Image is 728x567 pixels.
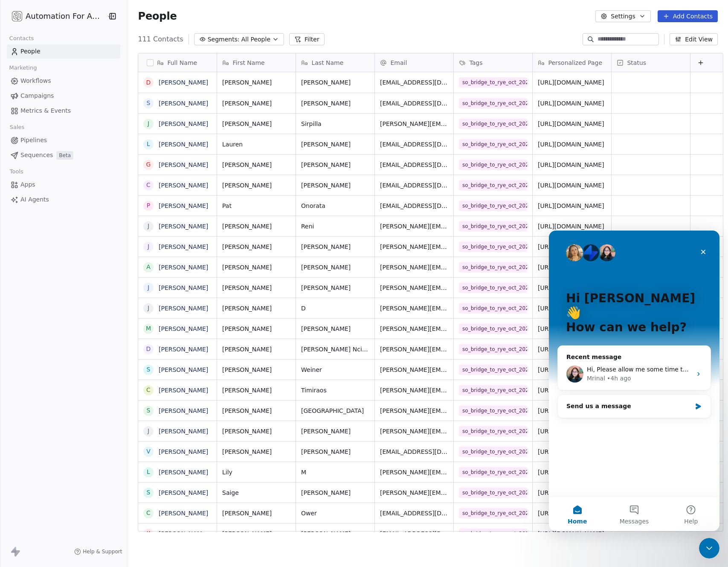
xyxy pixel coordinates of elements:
[380,181,448,190] span: [EMAIL_ADDRESS][DOMAIN_NAME]
[459,160,527,170] span: so_bridge_to_rye_oct_2025
[159,243,208,250] a: [PERSON_NAME]
[147,201,150,210] div: P
[301,161,369,169] span: [PERSON_NAME]
[222,120,290,128] span: [PERSON_NAME]
[222,99,290,108] span: [PERSON_NAME]
[301,120,369,128] span: Sirpilla
[459,529,527,539] span: so_bridge_to_rye_oct_2025
[159,100,208,107] a: [PERSON_NAME]
[159,223,208,230] a: [PERSON_NAME]
[301,468,369,476] span: M
[658,10,718,22] button: Add Contacts
[20,76,51,85] span: Workflows
[380,283,448,292] span: [PERSON_NAME][EMAIL_ADDRESS][PERSON_NAME][DOMAIN_NAME]
[146,160,151,169] div: G
[222,447,290,456] span: [PERSON_NAME]
[301,529,369,538] span: [PERSON_NAME]
[538,304,606,313] span: [URL][DOMAIN_NAME]
[301,283,369,292] span: [PERSON_NAME]
[538,427,606,435] span: [URL][DOMAIN_NAME]
[222,283,290,292] span: [PERSON_NAME]
[222,386,290,395] span: [PERSON_NAME]
[459,98,527,108] span: so_bridge_to_rye_oct_2025
[9,164,162,187] div: Send us a message
[459,344,527,354] span: so_bridge_to_rye_oct_2025
[380,488,448,497] span: [PERSON_NAME][EMAIL_ADDRESS][DOMAIN_NAME]
[459,426,527,436] span: so_bridge_to_rye_oct_2025
[58,143,82,152] div: • 4h ago
[538,406,606,415] span: [URL][DOMAIN_NAME]
[147,14,162,29] div: Close
[6,32,38,45] span: Contacts
[159,407,208,414] a: [PERSON_NAME]
[20,151,53,160] span: Sequences
[380,304,448,313] span: [PERSON_NAME][EMAIL_ADDRESS][DOMAIN_NAME]
[159,141,208,148] a: [PERSON_NAME]
[146,78,151,87] div: D
[7,193,120,207] a: AI Agents
[459,385,527,395] span: so_bridge_to_rye_oct_2025
[459,508,527,518] span: so_bridge_to_rye_oct_2025
[167,58,197,67] span: Full Name
[148,427,149,435] div: J
[222,345,290,354] span: [PERSON_NAME]
[159,489,208,496] a: [PERSON_NAME]
[459,77,527,88] span: so_bridge_to_rye_oct_2025
[538,345,606,354] span: [URL][DOMAIN_NAME]
[138,72,217,532] div: grid
[57,266,113,301] button: Messages
[147,447,151,456] div: V
[7,74,120,88] a: Workflows
[159,530,260,537] a: [PERSON_NAME] [PERSON_NAME]
[222,243,290,251] span: [PERSON_NAME]
[380,202,448,210] span: [EMAIL_ADDRESS][DOMAIN_NAME]
[538,488,606,497] span: [URL][DOMAIN_NAME]
[301,365,369,374] span: Weiner
[148,119,149,128] div: J
[380,161,448,169] span: [EMAIL_ADDRESS][DOMAIN_NAME]
[301,488,369,497] span: [PERSON_NAME]
[538,120,606,128] span: [URL][DOMAIN_NAME]
[147,468,151,476] div: L
[538,243,606,251] span: [URL][DOMAIN_NAME]
[469,58,482,67] span: Tags
[148,242,149,251] div: J
[74,548,122,555] a: Help & Support
[148,304,149,313] div: J
[146,345,151,354] div: D
[538,202,606,210] span: [URL][DOMAIN_NAME]
[301,386,369,395] span: Timiraos
[459,139,527,149] span: so_bridge_to_rye_oct_2025
[217,53,296,72] div: First Name
[538,140,606,149] span: [URL][DOMAIN_NAME]
[301,140,369,149] span: [PERSON_NAME]
[222,263,290,272] span: [PERSON_NAME]
[222,488,290,497] span: Saige
[38,135,284,142] span: Hi, Please allow me some time to check this. I will get back to you with an update.
[699,538,719,558] iframe: Intercom live chat
[7,89,120,103] a: Campaigns
[380,222,448,231] span: [PERSON_NAME][EMAIL_ADDRESS][DOMAIN_NAME]
[138,53,217,72] div: Full Name
[20,180,35,189] span: Apps
[159,428,208,435] a: [PERSON_NAME]
[148,283,149,292] div: J
[301,78,369,87] span: [PERSON_NAME]
[380,406,448,415] span: [PERSON_NAME][EMAIL_ADDRESS][DOMAIN_NAME]
[459,365,527,375] span: so_bridge_to_rye_oct_2025
[301,243,369,251] span: [PERSON_NAME]
[459,488,527,498] span: so_bridge_to_rye_oct_2025
[147,386,151,395] div: C
[10,9,101,23] button: Automation For Agencies
[380,99,448,108] span: [EMAIL_ADDRESS][DOMAIN_NAME]
[459,180,527,190] span: so_bridge_to_rye_oct_2025
[222,324,290,333] span: [PERSON_NAME]
[538,365,606,374] span: [URL][DOMAIN_NAME]
[147,529,151,538] div: K
[380,324,448,333] span: [PERSON_NAME][EMAIL_ADDRESS][DOMAIN_NAME]
[301,345,369,354] span: [PERSON_NAME] Ncidq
